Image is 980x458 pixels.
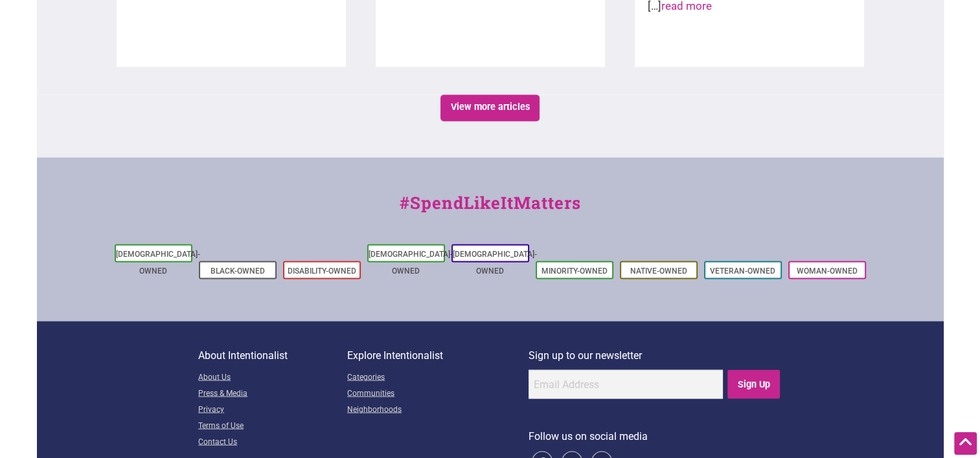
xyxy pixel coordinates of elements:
a: Categories [347,369,529,386]
div: Scroll Back to Top [954,432,977,455]
p: About Intentionalist [198,347,347,364]
a: [DEMOGRAPHIC_DATA]-Owned [116,249,200,275]
a: Disability-Owned [288,266,356,275]
a: [DEMOGRAPHIC_DATA]-Owned [369,249,453,275]
input: Email Address [529,369,723,398]
a: Privacy [198,402,347,418]
a: Veteran-Owned [710,266,775,275]
p: Sign up to our newsletter [529,347,782,364]
p: Follow us on social media [529,428,782,444]
a: Black-Owned [211,266,265,275]
a: About Us [198,369,347,386]
input: Sign Up [727,369,780,398]
a: Neighborhoods [347,402,529,418]
a: Native-Owned [630,266,687,275]
a: Woman-Owned [797,266,858,275]
p: Explore Intentionalist [347,347,529,364]
a: [DEMOGRAPHIC_DATA]-Owned [453,249,537,275]
a: Contact Us [198,434,347,450]
a: Minority-Owned [541,266,608,275]
a: Communities [347,386,529,402]
div: #SpendLikeItMatters [37,190,944,228]
a: Press & Media [198,386,347,402]
a: Terms of Use [198,418,347,434]
a: View more articles [440,94,540,121]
